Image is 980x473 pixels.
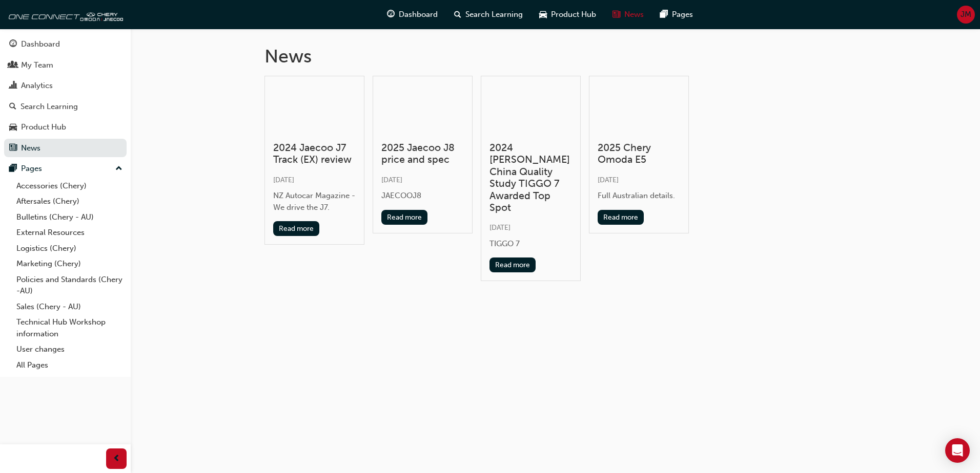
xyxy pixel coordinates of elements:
[273,142,356,166] h3: 2024 Jaecoo J7 Track (EX) review
[612,8,620,21] span: news-icon
[652,4,701,25] a: pages-iconPages
[4,139,127,158] a: News
[381,142,464,166] h3: 2025 Jaecoo J8 price and spec
[624,9,644,20] span: News
[12,225,127,241] a: External Resources
[957,6,975,24] button: JM
[12,314,127,341] a: Technical Hub Workshop information
[9,40,17,49] span: guage-icon
[381,176,402,184] span: [DATE]
[12,241,127,256] a: Logistics (Chery)
[4,159,127,178] button: Pages
[273,190,356,213] div: NZ Autocar Magazine - We drive the J7.
[489,142,572,213] h3: 2024 [PERSON_NAME] China Quality Study TIGGO 7 Awarded Top Spot
[12,209,127,225] a: Bulletins (Chery - AU)
[264,76,364,245] a: 2024 Jaecoo J7 Track (EX) review[DATE]NZ Autocar Magazine - We drive the J7.Read more
[598,190,680,202] div: Full Australian details.
[4,76,127,95] a: Analytics
[4,56,127,75] a: My Team
[9,102,16,112] span: search-icon
[21,121,66,133] div: Product Hub
[598,176,619,184] span: [DATE]
[961,9,971,20] span: JM
[489,223,511,232] span: [DATE]
[9,144,17,153] span: news-icon
[21,80,53,92] div: Analytics
[387,8,395,21] span: guage-icon
[4,35,127,54] a: Dashboard
[399,9,438,20] span: Dashboard
[379,4,446,25] a: guage-iconDashboard
[9,164,17,174] span: pages-icon
[9,61,17,70] span: people-icon
[598,142,680,166] h3: 2025 Chery Omoda E5
[12,299,127,315] a: Sales (Chery - AU)
[604,4,652,25] a: news-iconNews
[489,238,572,250] div: TIGGO 7
[21,101,78,113] div: Search Learning
[273,221,320,236] button: Read more
[551,9,596,20] span: Product Hub
[4,33,127,159] button: DashboardMy TeamAnalyticsSearch LearningProduct HubNews
[12,357,127,373] a: All Pages
[113,453,120,465] span: prev-icon
[446,4,531,25] a: search-iconSearch Learning
[21,163,42,175] div: Pages
[12,272,127,299] a: Policies and Standards (Chery -AU)
[945,438,970,463] div: Open Intercom Messenger
[531,4,604,25] a: car-iconProduct Hub
[4,118,127,137] a: Product Hub
[12,256,127,272] a: Marketing (Chery)
[9,81,17,91] span: chart-icon
[21,59,53,71] div: My Team
[598,210,644,225] button: Read more
[9,123,17,132] span: car-icon
[5,4,123,25] img: oneconnect
[273,176,294,184] span: [DATE]
[264,45,847,68] h1: News
[465,9,523,20] span: Search Learning
[489,257,536,272] button: Read more
[672,9,693,20] span: Pages
[381,190,464,202] div: JAECOOJ8
[21,38,60,50] div: Dashboard
[381,210,428,225] button: Read more
[589,76,689,233] a: 2025 Chery Omoda E5[DATE]Full Australian details.Read more
[115,162,122,176] span: up-icon
[12,178,127,194] a: Accessories (Chery)
[373,76,473,233] a: 2025 Jaecoo J8 price and spec[DATE]JAECOOJ8Read more
[12,193,127,209] a: Aftersales (Chery)
[454,8,461,21] span: search-icon
[660,8,668,21] span: pages-icon
[12,341,127,357] a: User changes
[4,97,127,116] a: Search Learning
[539,8,547,21] span: car-icon
[481,76,581,282] a: 2024 [PERSON_NAME] China Quality Study TIGGO 7 Awarded Top Spot[DATE]TIGGO 7Read more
